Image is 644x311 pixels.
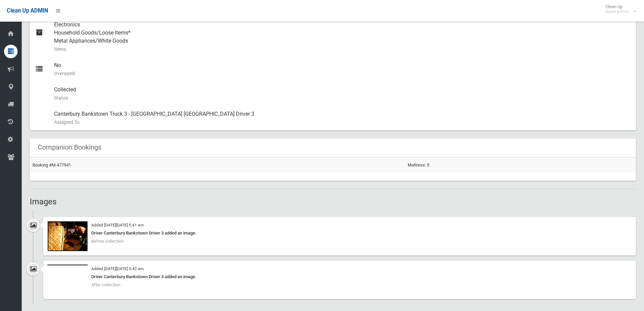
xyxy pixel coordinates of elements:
[47,265,88,295] img: 2025-08-1405.41.44367160473861095123.jpg
[602,4,636,14] span: Clean Up
[54,45,630,53] small: Items
[605,9,629,14] small: Super Admin
[91,266,144,271] small: Added [DATE][DATE] 5:42 am
[32,162,71,168] a: Booking #M-477941
[54,8,630,57] div: Household Furniture Electronics Household Goods/Loose Items* Metal Appliances/White Goods
[54,118,630,126] small: Assigned To
[30,197,636,206] h2: Images
[47,273,632,281] div: Driver Canterbury Bankstown Driver 3 added an image.
[54,57,630,82] div: No
[7,7,48,14] span: Clean Up ADMIN
[54,69,630,77] small: Oversized
[91,223,144,227] small: Added [DATE][DATE] 5:41 am
[91,282,120,287] span: After collection
[405,157,636,173] td: Mattress: 5
[47,221,88,251] img: 2025-08-1405.41.35454225212224824571.jpg
[47,229,632,237] div: Driver Canterbury Bankstown Driver 3 added an image.
[91,239,124,244] span: Before collection
[54,94,630,102] small: Status
[30,141,110,154] header: Companion Bookings
[54,106,630,130] div: Canterbury Bankstown Truck 3 - [GEOGRAPHIC_DATA] [GEOGRAPHIC_DATA] Driver 3
[54,82,630,106] div: Collected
